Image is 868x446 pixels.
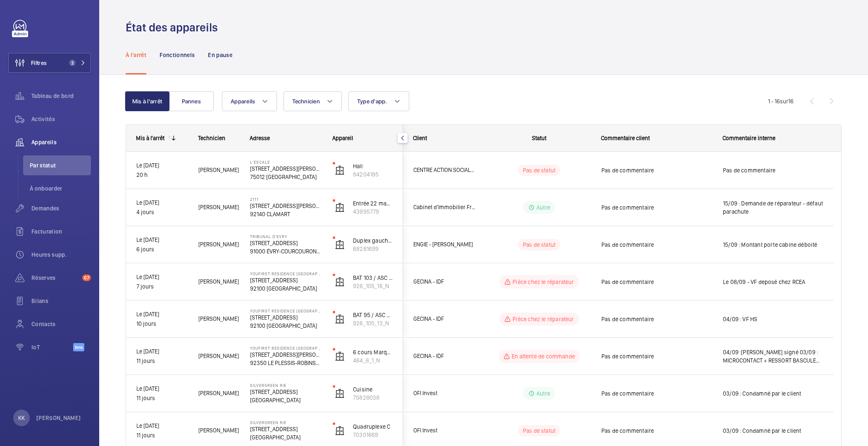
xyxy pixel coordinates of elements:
[250,420,322,425] p: SILVERGREEN RIE
[31,250,91,259] span: Heures supp.
[353,199,393,207] p: Entrée 22 machinerie haute
[723,427,823,435] span: 03/09 : Condamné par le client
[250,234,322,239] p: Tribunal d'Evry
[136,431,188,440] p: 11 jours
[198,351,239,361] span: [PERSON_NAME]
[601,241,712,249] span: Pas de commentaire
[512,352,575,360] p: En attente de commande
[601,278,712,286] span: Pas de commentaire
[136,356,188,366] p: 11 jours
[250,276,322,284] p: [STREET_ADDRESS]
[335,277,345,287] img: elevator.svg
[250,383,322,388] p: SILVERGREEN RIE
[601,166,712,174] span: Pas de commentaire
[413,203,477,212] span: Cabinet d'Immobilier Francilien - [PERSON_NAME]
[136,207,188,217] p: 4 jours
[136,235,188,245] p: Le [DATE]
[353,431,393,439] p: 70301669
[335,314,345,324] img: elevator.svg
[723,348,823,365] span: 04/09 :[PERSON_NAME] signé 03/09 : MICROCONTACT + RESSORT BASCULEUR HS, Devis envoyé
[231,98,255,105] span: Appareils
[31,274,79,282] span: Réserves
[31,204,91,212] span: Demandes
[284,91,342,111] button: Technicien
[513,278,574,286] p: Pièce chez le réparateur
[523,241,556,249] p: Pas de statut
[723,278,823,286] span: Le 08/09 - VF deposé chez RCEA
[413,165,477,175] span: CENTRE ACTION SOCIALE [DEMOGRAPHIC_DATA]
[403,263,834,301] div: Press SPACE to select this row.
[723,199,823,216] span: 15/09 : Demande de réparateur - défaut parachute
[348,91,409,111] button: Type d'app.
[198,389,239,398] span: [PERSON_NAME]
[250,173,322,181] p: 75012 [GEOGRAPHIC_DATA]
[335,203,345,212] img: elevator.svg
[136,310,188,319] p: Le [DATE]
[169,91,214,111] button: Pannes
[69,60,76,66] span: 2
[250,271,322,276] p: YouFirst Residence [GEOGRAPHIC_DATA]
[353,385,393,394] p: Cuisine
[403,301,834,338] div: Press SPACE to select this row.
[250,239,322,247] p: [STREET_ADDRESS]
[250,284,322,293] p: 92100 [GEOGRAPHIC_DATA]
[353,356,393,365] p: 464_6_1_N
[31,320,91,328] span: Contacts
[353,245,393,253] p: 68281699
[126,20,223,35] h1: État des appareils
[335,389,345,398] img: elevator.svg
[413,135,427,141] span: Client
[126,338,403,375] div: Press SPACE to select this row.
[30,161,91,169] span: Par statut
[250,210,322,218] p: 92140 CLAMART
[8,53,91,73] button: Filtres2
[723,241,823,249] span: 15/09 : Montant porte cabine déboité
[601,352,712,360] span: Pas de commentaire
[250,202,322,210] p: [STREET_ADDRESS][PERSON_NAME]
[126,263,403,301] div: Press SPACE to select this row.
[136,161,188,170] p: Le [DATE]
[353,274,393,282] p: BAT 103 / ASC GAUCHE - [STREET_ADDRESS]
[523,427,556,435] p: Pas de statut
[126,301,403,338] div: Press SPACE to select this row.
[723,166,823,174] span: Pas de commentaire
[250,359,322,367] p: 92350 LE PLESSIS-ROBINSON
[250,160,322,165] p: L'escale
[537,203,550,212] p: Autre
[73,343,84,351] span: Beta
[136,347,188,356] p: Le [DATE]
[332,135,393,141] div: Appareil
[18,414,25,422] p: KK
[198,240,239,249] span: [PERSON_NAME]
[126,189,403,226] div: Press SPACE to select this row.
[537,389,550,398] p: Autre
[31,343,73,351] span: IoT
[335,165,345,175] img: elevator.svg
[31,138,91,146] span: Appareils
[36,414,81,422] p: [PERSON_NAME]
[82,274,91,281] span: 67
[250,396,322,404] p: [GEOGRAPHIC_DATA]
[126,375,403,412] div: Press SPACE to select this row.
[723,389,823,398] span: 03/09 : Condamné par le client
[353,348,393,356] p: 6 cours Marquis
[250,135,270,141] span: Adresse
[403,189,834,226] div: Press SPACE to select this row.
[780,98,788,105] span: sur
[601,203,712,212] span: Pas de commentaire
[353,236,393,245] p: Duplex gauche tribunal - [STREET_ADDRESS]
[353,422,393,431] p: Quadruplexe C
[335,351,345,361] img: elevator.svg
[198,277,239,286] span: [PERSON_NAME]
[136,384,188,394] p: Le [DATE]
[413,351,477,361] span: GECINA - IDF
[136,421,188,431] p: Le [DATE]
[532,135,546,141] span: Statut
[601,315,712,323] span: Pas de commentaire
[125,91,169,111] button: Mis à l'arrêt
[198,314,239,324] span: [PERSON_NAME]
[413,240,477,249] span: ENGIE - [PERSON_NAME]
[250,165,322,173] p: [STREET_ADDRESS][PERSON_NAME]
[136,245,188,254] p: 6 jours
[250,308,322,313] p: YouFirst Residence [GEOGRAPHIC_DATA]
